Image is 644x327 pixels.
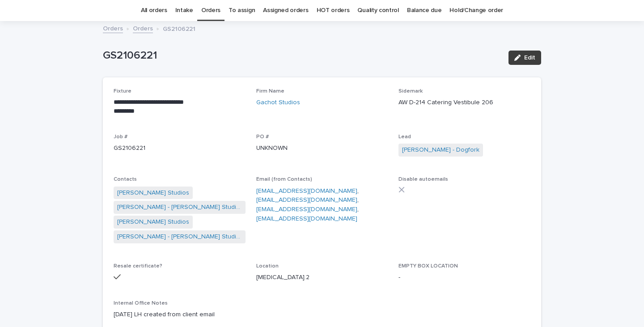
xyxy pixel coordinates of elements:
span: Firm Name [256,89,284,94]
span: Location [256,263,279,269]
p: [DATE] LH created from client email [114,310,530,319]
a: Orders [133,23,153,33]
span: Email (from Contacts) [256,177,312,182]
button: Edit [508,51,541,65]
p: GS2106221 [163,23,195,33]
span: Edit [524,55,535,61]
a: [PERSON_NAME] Studios [117,217,189,227]
span: Contacts [114,177,137,182]
a: [EMAIL_ADDRESS][DOMAIN_NAME] [256,216,357,222]
p: [MEDICAL_DATA].2 [256,273,388,282]
p: , , , [256,187,388,224]
p: AW D-214 Catering Vestibule 206 [398,98,530,107]
a: [PERSON_NAME] Studios [117,188,189,198]
p: GS2106221 [114,144,246,153]
a: [EMAIL_ADDRESS][DOMAIN_NAME] [256,206,357,212]
a: Orders [103,23,123,33]
span: EMPTY BOX LOCATION [398,263,458,269]
a: [PERSON_NAME] - [PERSON_NAME] Studios [117,203,242,212]
span: Lead [398,134,411,140]
a: [PERSON_NAME] - [PERSON_NAME] Studios [117,232,242,242]
a: [EMAIL_ADDRESS][DOMAIN_NAME] [256,197,357,203]
a: [PERSON_NAME] - Dogfork [402,145,479,155]
a: [EMAIL_ADDRESS][DOMAIN_NAME] [256,188,357,194]
p: GS2106221 [103,49,501,62]
span: Disable autoemails [398,177,448,182]
span: Fixture [114,89,131,94]
p: - [398,273,530,282]
span: Sidemark [398,89,423,94]
a: Gachot Studios [256,98,300,107]
p: UNKNOWN [256,144,388,153]
span: Resale certificate? [114,263,162,269]
span: Job # [114,134,127,140]
span: PO # [256,134,269,140]
span: Internal Office Notes [114,301,168,306]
